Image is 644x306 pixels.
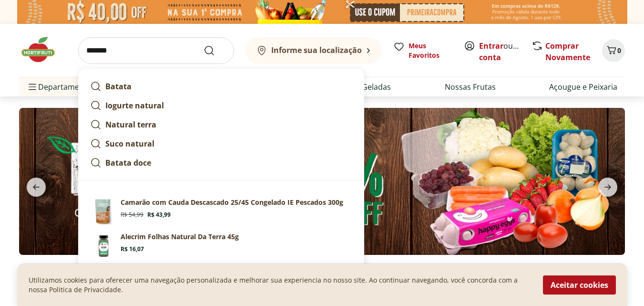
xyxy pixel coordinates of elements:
span: 0 [617,46,621,55]
img: Hortifruti [19,35,67,64]
span: ou [479,40,521,63]
button: Aceitar cookies [543,275,616,295]
a: Meus Favoritos [393,41,452,60]
span: R$ 43,99 [147,211,171,219]
a: Natural terra [86,115,356,134]
a: Batata Doce Chips Original Roots to Go 45gBatata Doce Chips Original Roots to Go 45gR$ 11,99 [86,263,356,297]
span: Meus Favoritos [409,41,452,60]
strong: Suco natural [105,138,154,149]
span: R$ 54,99 [121,211,143,219]
strong: Batata [105,81,132,92]
button: Carrinho [602,39,625,62]
a: Suco natural [86,134,356,153]
a: Nossas Frutas [445,81,496,93]
a: Camarão com Cauda Descascado 25/45 Congelado IE Pescados 300gCamarão com Cauda Descascado 25/45 C... [86,194,356,228]
b: Informe sua localização [271,45,362,55]
p: Alecrim Folhas Natural Da Terra 45g [121,232,239,242]
a: Comprar Novamente [545,41,590,63]
a: Entrar [479,41,503,51]
a: Criar conta [479,41,532,63]
button: Submit Search [204,45,226,56]
strong: Iogurte natural [105,100,164,111]
span: Departamentos [27,75,95,98]
img: Camarão com Cauda Descascado 25/45 Congelado IE Pescados 300g [90,198,117,224]
a: Batata doce [86,153,356,172]
a: PrincipalAlecrim Folhas Natural Da Terra 45gR$ 16,07 [86,228,356,263]
img: Principal [90,232,117,259]
button: previous [19,178,53,197]
button: next [591,178,625,197]
p: Camarão com Cauda Descascado 25/45 Congelado IE Pescados 300g [121,198,343,207]
input: search [78,37,234,64]
strong: Natural terra [105,119,156,130]
span: R$ 16,07 [121,245,144,253]
button: Informe sua localização [245,37,382,64]
a: Açougue e Peixaria [549,81,617,93]
a: Batata [86,77,356,96]
strong: Batata doce [105,158,151,168]
p: Utilizamos cookies para oferecer uma navegação personalizada e melhorar sua experiencia no nosso ... [29,275,532,295]
a: Iogurte natural [86,96,356,115]
button: Menu [27,75,38,98]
